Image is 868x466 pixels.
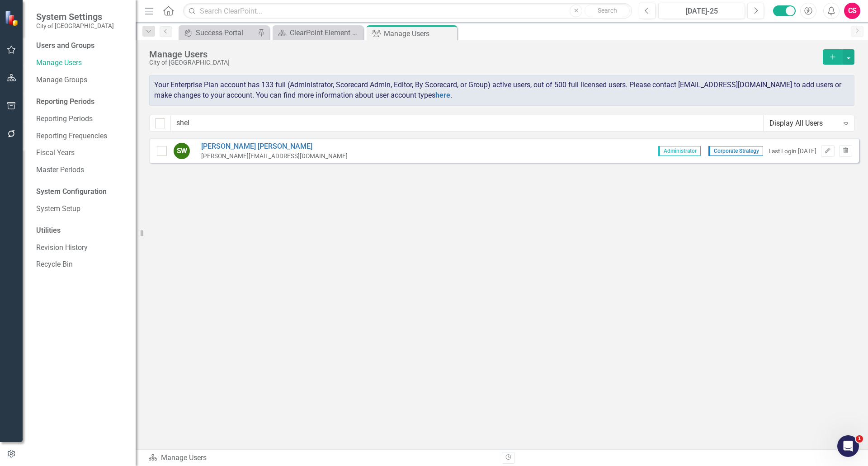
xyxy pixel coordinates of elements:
[36,165,127,175] a: Master Periods
[290,27,361,38] div: ClearPoint Element Definitions
[844,3,860,19] button: CS
[148,453,495,463] div: Manage Users
[36,11,114,22] span: System Settings
[201,141,348,152] a: [PERSON_NAME] [PERSON_NAME]
[181,27,255,38] a: Success Portal
[658,146,701,156] span: Administrator
[36,75,127,85] a: Manage Groups
[36,97,127,107] div: Reporting Periods
[36,148,127,158] a: Fiscal Years
[183,3,632,19] input: Search ClearPoint...
[585,5,630,17] button: Search
[174,143,190,159] div: SW
[275,27,361,38] a: ClearPoint Element Definitions
[36,131,127,141] a: Reporting Frequencies
[149,59,818,66] div: City of [GEOGRAPHIC_DATA]
[201,152,348,160] div: [PERSON_NAME][EMAIL_ADDRESS][DOMAIN_NAME]
[435,91,450,99] a: here
[36,243,127,253] a: Revision History
[769,147,816,155] div: Last Login [DATE]
[170,115,764,132] input: Filter Users...
[196,27,255,38] div: Success Portal
[708,146,763,156] span: Corporate Strategy
[856,435,863,442] span: 1
[36,58,127,68] a: Manage Users
[36,204,127,214] a: System Setup
[5,10,20,26] img: ClearPoint Strategy
[154,80,841,99] span: Your Enterprise Plan account has 133 full (Administrator, Scorecard Admin, Editor, By Scorecard, ...
[661,6,742,17] div: [DATE]-25
[36,187,127,197] div: System Configuration
[384,28,455,39] div: Manage Users
[36,114,127,124] a: Reporting Periods
[769,118,839,128] div: Display All Users
[36,22,114,29] small: City of [GEOGRAPHIC_DATA]
[598,7,617,14] span: Search
[36,259,127,270] a: Recycle Bin
[36,41,127,51] div: Users and Groups
[658,3,745,19] button: [DATE]-25
[149,49,818,59] div: Manage Users
[36,226,127,236] div: Utilities
[837,435,859,457] iframe: Intercom live chat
